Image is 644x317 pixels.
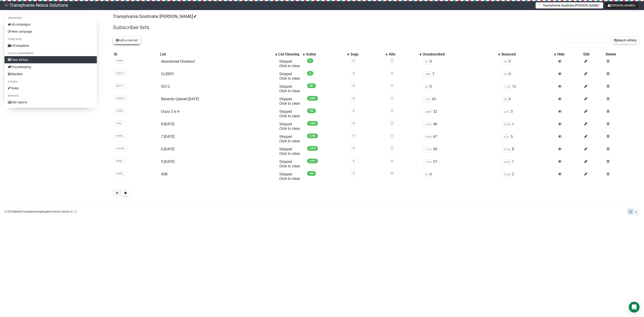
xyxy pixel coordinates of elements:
[502,84,512,89] span: 1.72%
[422,57,500,70] td: 0
[307,146,318,151] span: 4,915
[501,145,556,158] td: 8
[424,84,430,89] span: 0%
[424,122,433,127] span: 1.22%
[279,151,300,156] a: Click to clean
[279,164,300,168] a: Click to clean
[353,172,354,175] a: 0
[279,64,300,68] a: Click to clean
[422,158,500,170] td: 57
[391,84,393,87] a: 0
[353,84,354,87] a: 0
[502,147,512,152] span: 0.16%
[583,52,604,57] div: Edit
[557,52,582,57] div: Hide
[307,83,316,88] span: 687
[501,83,556,95] td: 12
[161,72,174,76] a: CLIENTI
[389,52,417,57] div: ARs
[424,172,430,177] span: 0%
[501,133,556,145] td: 5
[605,51,640,57] th: Delete: No sort applied, sorting is disabled
[279,134,300,143] span: Skipped
[279,101,300,106] a: Click to clean
[391,59,393,62] a: 0
[21,210,41,213] a: Troubleshooting
[422,108,500,120] td: 32
[115,108,126,113] span: cSaOj..
[424,72,432,77] span: 100%
[502,122,512,127] span: 0.03%
[353,134,354,137] a: 0
[279,72,300,81] span: Skipped
[115,71,126,76] span: DvRe5..
[113,36,141,44] button: Add a new list
[115,96,127,101] span: 2QKwO..
[353,122,354,125] a: 0
[115,121,125,126] span: 7lszc..
[353,109,354,112] a: 0
[583,51,605,57] th: Edit: No sort applied, sorting is disabled
[4,79,97,85] li: Others
[113,14,196,19] a: Transylvania Soulmate [PERSON_NAME]
[279,147,300,156] span: Skipped
[279,160,300,168] span: Skipped
[161,122,174,126] a: 8.[DATE]
[422,120,500,133] td: 48
[536,2,603,9] button: Transylvania Soulmate [PERSON_NAME]
[307,121,318,126] span: 3,895
[306,52,345,57] div: Active
[279,139,300,143] a: Click to clean
[422,145,500,158] td: 58
[4,15,97,21] li: Campaigns
[279,76,300,81] a: Click to clean
[501,57,556,70] td: 0
[501,51,556,57] th: Bounced: No sort applied, activate to apply an ascending sort
[4,28,97,35] a: New campaign
[114,52,158,57] div: ID
[307,58,313,63] span: 4
[4,42,97,49] a: All templates
[307,109,316,113] span: 753
[278,52,301,57] div: List Cleaning
[279,114,300,118] a: Click to clean
[605,2,638,9] button: [PERSON_NAME]
[502,109,511,115] span: 0.4%
[501,170,556,183] td: 2
[606,52,639,57] div: Delete
[391,134,393,137] a: 0
[42,210,60,213] a: Support forum
[502,134,511,140] span: 0.1%
[4,21,97,28] a: All campaigns
[161,97,199,101] a: Recently Opened [DATE]
[160,52,273,57] div: List
[391,72,393,75] a: 0
[611,36,640,44] button: Search all lists
[422,95,500,108] td: 43
[113,23,640,32] h2: Subscriber lists
[4,209,77,214] p: © 2025 | | | Version 6.1.3
[388,51,422,57] th: ARs: No sort applied, activate to apply an ascending sort
[424,134,433,140] span: 0.95%
[4,99,97,106] a: See reports
[161,160,174,164] a: 5.[DATE]
[161,147,174,151] a: 6.[DATE]
[161,109,179,114] a: Crazy 3 si 4
[115,158,125,164] span: bthjB..
[113,51,159,57] th: ID: No sort applied, sorting is disabled
[4,3,8,7] img: 586cc6b7d8bc403f0c61b981d947c989
[422,133,500,145] td: 47
[161,84,170,89] a: SO12
[391,160,393,162] a: 0
[502,72,509,77] span: 0%
[4,70,97,78] a: Blacklist
[307,159,318,163] span: 4,917
[353,72,354,75] a: 0
[279,122,300,131] span: Skipped
[353,59,354,62] a: 0
[391,97,393,100] a: 0
[350,51,388,57] th: Segs: No sort applied, activate to apply an ascending sort
[391,109,393,112] a: 0
[538,3,542,7] img: 1.png
[556,51,583,57] th: Hide: No sort applied, sorting is disabled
